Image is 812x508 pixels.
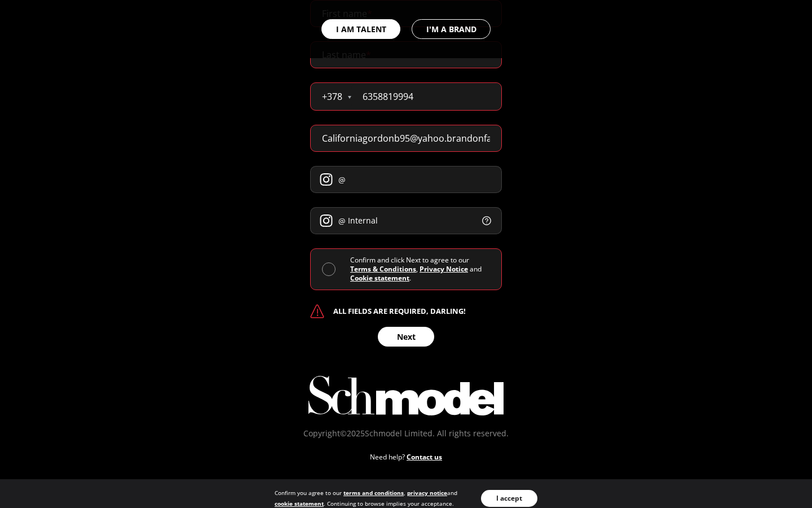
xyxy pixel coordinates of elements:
[321,19,400,39] button: I AM TALENT
[378,327,434,347] button: Next
[412,19,491,39] button: I'M A BRAND
[338,215,346,227] span: @
[350,256,490,283] div: Confirm and click Next to agree to our , and .
[308,376,504,415] img: error
[481,490,537,507] button: I accept
[407,489,447,497] a: privacy notice
[333,306,466,317] p: All fields are required, darling!
[351,83,501,110] input: Phone
[350,273,409,283] a: Cookie statement
[420,264,468,274] a: Privacy Notice
[370,452,442,462] p: Need help?
[338,174,346,186] span: @
[350,264,416,274] a: Terms & Conditions
[12,428,800,439] p: Copyright© 2025 Schmodel Limited. All rights reserved.
[343,489,404,497] a: terms and conditions
[275,500,324,507] a: cookie statement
